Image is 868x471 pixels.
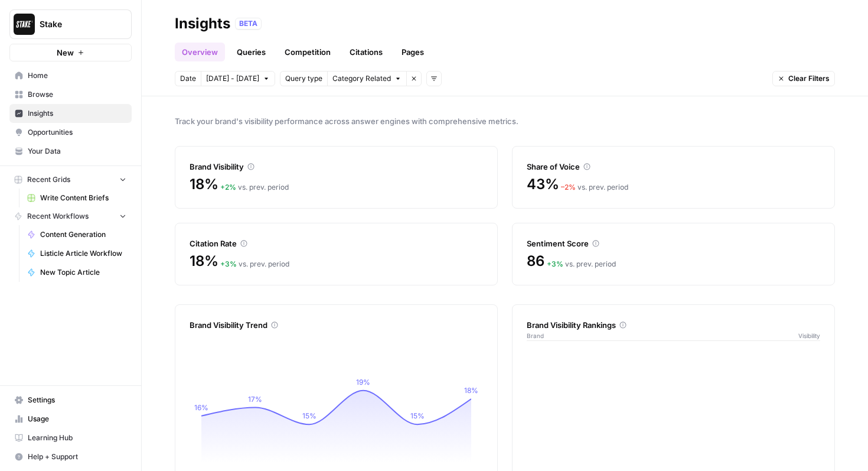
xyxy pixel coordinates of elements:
button: [DATE] - [DATE] [201,71,275,86]
span: Insights [28,108,126,119]
tspan: 15% [410,411,425,420]
a: New Topic Article [22,263,132,282]
span: Write Content Briefs [40,193,126,203]
span: Browse [28,89,126,100]
a: Home [9,66,132,85]
div: Citation Rate [190,238,483,249]
button: Help + Support [9,447,132,466]
span: Listicle Article Workflow [40,248,126,259]
span: 18% [190,175,218,194]
a: Settings [9,391,132,410]
a: Queries [230,43,273,61]
span: Clear Filters [788,73,830,84]
span: Category Related [332,73,391,84]
div: Insights [175,14,230,33]
span: Stake [40,18,111,30]
span: Recent Workflows [27,211,89,222]
a: Opportunities [9,123,132,142]
span: 43% [527,175,559,194]
a: Citations [342,43,390,61]
div: Brand Visibility Rankings [527,319,820,331]
a: Pages [394,43,431,61]
span: Query type [285,73,322,84]
span: New [57,47,74,59]
tspan: 18% [464,386,478,395]
a: Write Content Briefs [22,189,132,207]
span: Your Data [28,146,126,157]
div: vs. prev. period [547,259,616,269]
button: Recent Grids [9,171,132,189]
span: Home [28,70,126,81]
a: Your Data [9,142,132,161]
div: Sentiment Score [527,238,820,249]
a: Browse [9,85,132,104]
div: vs. prev. period [220,259,289,269]
span: + 2 % [220,183,236,191]
div: Share of Voice [527,161,820,173]
a: Content Generation [22,225,132,244]
span: – 2 % [561,183,576,191]
div: vs. prev. period [220,182,289,193]
div: vs. prev. period [561,182,628,193]
span: 18% [190,252,218,271]
button: Recent Workflows [9,207,132,225]
span: New Topic Article [40,267,126,278]
span: Settings [28,395,126,405]
a: Learning Hub [9,428,132,447]
tspan: 15% [302,411,316,420]
img: Stake Logo [14,14,35,35]
a: Competition [278,43,338,61]
div: BETA [235,18,262,30]
span: Track your brand's visibility performance across answer engines with comprehensive metrics. [175,115,835,127]
button: Workspace: Stake [9,9,132,39]
button: New [9,44,132,61]
button: Clear Filters [772,71,835,86]
span: + 3 % [220,259,237,268]
span: Recent Grids [27,174,70,185]
span: Usage [28,414,126,424]
tspan: 17% [248,395,262,404]
a: Listicle Article Workflow [22,244,132,263]
a: Overview [175,43,225,61]
a: Insights [9,104,132,123]
a: Usage [9,410,132,428]
span: Date [180,73,196,84]
span: Learning Hub [28,433,126,443]
span: Content Generation [40,229,126,240]
div: Brand Visibility Trend [190,319,483,331]
span: Brand [527,331,544,340]
span: Opportunities [28,127,126,138]
button: Category Related [327,71,406,86]
span: Visibility [798,331,820,340]
span: 86 [527,252,544,271]
tspan: 16% [194,403,208,412]
span: + 3 % [547,259,563,268]
span: Help + Support [28,451,126,462]
span: [DATE] - [DATE] [206,73,259,84]
div: Brand Visibility [190,161,483,173]
tspan: 19% [356,378,370,386]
